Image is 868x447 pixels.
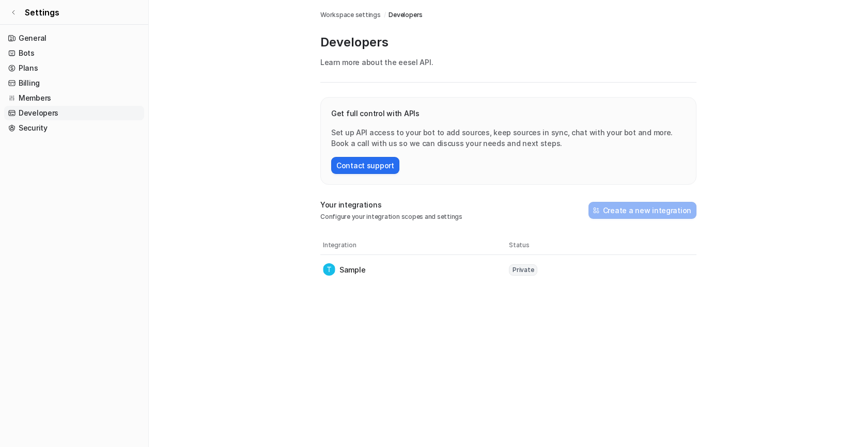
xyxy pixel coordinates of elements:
button: Home [162,4,181,24]
button: Emoji picker [16,338,24,346]
div: Hi can I put a pause on the trial? I am looking to use Eesel but I am not yet ready to begin test... [45,66,190,96]
div: Operator says… [8,110,198,207]
p: The team can also help [50,13,129,23]
th: Integration [322,240,508,250]
div: You’ll get replies here and in your email:✉️[EMAIL_ADDRESS][DOMAIN_NAME]Our usual reply time🕒1 da... [8,110,169,189]
div: I was just clicking the trial button to see if there was more information I could learn from this. [45,213,190,244]
span: Learn more about the . [320,58,433,67]
p: Your integrations [320,199,462,210]
div: I was just clicking the trial button to see if there was more information I could learn from this. [37,207,198,250]
div: You’ll get replies here and in your email: ✉️ [17,117,161,157]
a: Billing [4,76,144,90]
a: Plans [4,61,144,75]
a: eesel API [398,58,431,67]
span: / [384,10,386,20]
a: Bots [4,46,144,60]
a: Developers [389,10,423,20]
div: Hi can I put a pause on the trial? I am looking to use Eesel but I am not yet ready to begin test... [37,59,198,102]
div: Ryan says… [8,59,198,110]
a: General [4,31,144,45]
span: Settings [25,6,59,19]
p: Sample [339,264,365,275]
p: Get full control with APIs [331,108,686,119]
h1: Operator [50,5,87,13]
button: Upload attachment [49,338,57,346]
button: Send a message… [177,334,194,350]
p: Developers [320,34,696,51]
p: Configure your integration scopes and settings [320,212,462,221]
div: Ryan says… [8,207,198,262]
a: Workspace settings [320,10,381,20]
b: 1 day [25,173,48,181]
p: Set up API access to your bot to add sources, keep sources in sync, chat with your bot and more. ... [331,127,686,149]
div: Operator • 34m ago [17,190,80,197]
button: Gif picker [33,338,41,346]
span: Private [509,264,537,276]
a: Members [4,91,144,105]
h2: Create a new integration [603,205,691,216]
div: Close [181,4,200,23]
th: Status [508,240,694,250]
a: Developers [4,106,144,120]
div: Our usual reply time 🕒 [17,162,161,182]
b: [EMAIL_ADDRESS][DOMAIN_NAME] [17,137,99,156]
button: go back [7,4,26,24]
a: Security [4,121,144,135]
button: Create a new integration [588,202,696,219]
img: Profile image for Operator [29,6,46,22]
button: Contact support [331,157,399,174]
textarea: Message… [9,316,198,334]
